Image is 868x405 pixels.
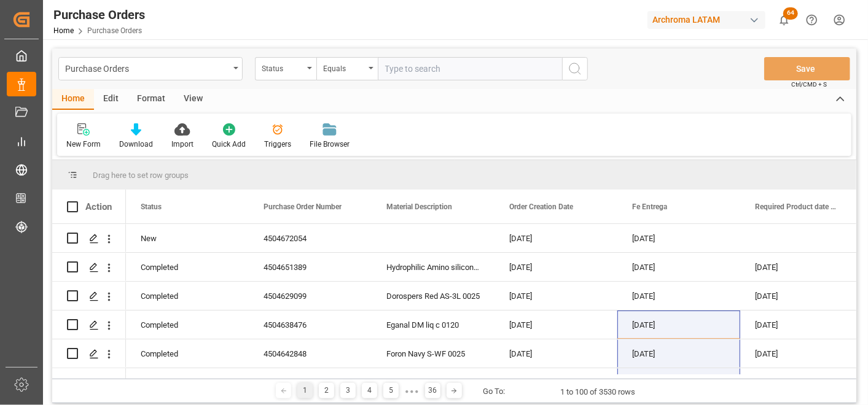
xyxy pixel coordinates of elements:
[264,202,342,211] span: Purchase Order Number
[323,60,365,74] div: Equals
[128,89,174,110] div: Format
[495,253,617,281] div: [DATE]
[647,8,770,31] button: Archroma LATAM
[632,202,667,211] span: Fe Entrega
[264,139,291,150] div: Triggers
[378,57,562,80] input: Type to search
[383,383,399,398] div: 5
[740,310,863,339] div: [DATE]
[495,368,617,396] div: [DATE]
[617,310,740,339] div: [DATE]
[405,387,418,396] div: ● ● ●
[171,139,194,150] div: Import
[483,385,506,398] div: Go To:
[255,57,316,80] button: open menu
[617,339,740,368] div: [DATE]
[740,339,863,368] div: [DATE]
[52,368,126,397] div: Press SPACE to select this row.
[740,368,863,396] div: [DATE]
[783,7,798,20] span: 64
[495,339,617,368] div: [DATE]
[340,383,356,398] div: 3
[764,57,850,80] button: Save
[52,89,94,110] div: Home
[362,383,377,398] div: 4
[52,310,126,339] div: Press SPACE to select this row.
[249,368,372,396] div: 4504618565
[617,282,740,310] div: [DATE]
[770,6,798,34] button: show 64 new notifications
[561,386,636,398] div: 1 to 100 of 3530 rows
[372,368,495,396] div: Foron Blue S-2RN 0025
[52,253,126,282] div: Press SPACE to select this row.
[126,282,249,310] div: Completed
[53,26,74,35] a: Home
[647,11,765,29] div: Archroma LATAM
[58,57,243,80] button: open menu
[372,282,495,310] div: Dorospers Red AS-3L 0025
[52,282,126,310] div: Press SPACE to select this row.
[425,383,440,398] div: 36
[617,224,740,252] div: [DATE]
[262,60,303,74] div: Status
[66,139,101,150] div: New Form
[85,201,112,212] div: Action
[52,339,126,368] div: Press SPACE to select this row.
[386,202,452,211] span: Material Description
[495,282,617,310] div: [DATE]
[249,282,372,310] div: 4504629099
[740,253,863,281] div: [DATE]
[212,139,246,150] div: Quick Add
[119,139,153,150] div: Download
[174,89,212,110] div: View
[126,224,249,252] div: New
[94,89,128,110] div: Edit
[798,6,826,34] button: Help Center
[65,60,229,75] div: Purchase Orders
[495,310,617,339] div: [DATE]
[126,310,249,339] div: Completed
[316,57,378,80] button: open menu
[249,253,372,281] div: 4504651389
[249,339,372,368] div: 4504642848
[372,310,495,339] div: Eganal DM liq c 0120
[372,339,495,368] div: Foron Navy S-WF 0025
[755,202,837,211] span: Required Product date (AB)
[126,253,249,281] div: Completed
[126,339,249,368] div: Completed
[93,171,189,180] span: Drag here to set row groups
[495,224,617,252] div: [DATE]
[372,253,495,281] div: Hydrophilic Amino silicone EF-3100
[310,139,350,150] div: File Browser
[617,368,740,396] div: [DATE]
[319,383,334,398] div: 2
[740,282,863,310] div: [DATE]
[141,202,162,211] span: Status
[249,224,372,252] div: 4504672054
[297,383,313,398] div: 1
[791,80,827,89] span: Ctrl/CMD + S
[53,6,145,24] div: Purchase Orders
[249,310,372,339] div: 4504638476
[52,224,126,253] div: Press SPACE to select this row.
[509,202,573,211] span: Order Creation Date
[562,57,588,80] button: search button
[126,368,249,396] div: Completed
[617,253,740,281] div: [DATE]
